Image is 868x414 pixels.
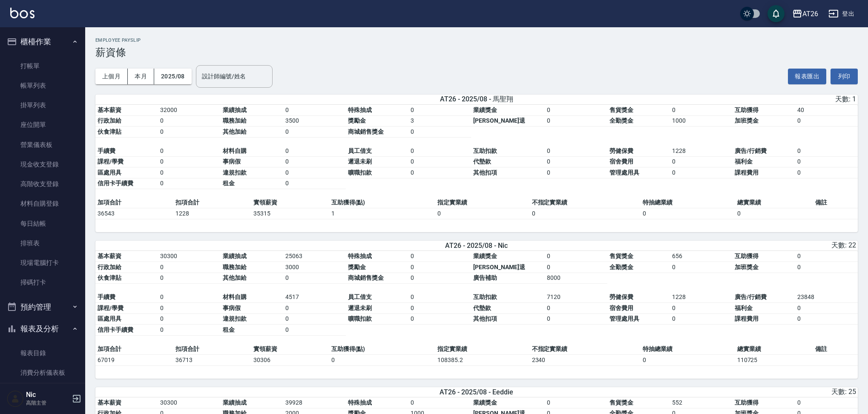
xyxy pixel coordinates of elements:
[158,156,221,167] td: 0
[26,391,69,399] h5: Nic
[223,253,247,259] span: 業績抽成
[329,354,435,365] td: 0
[95,208,173,219] td: 36543
[641,208,735,219] td: 0
[530,208,641,219] td: 0
[767,5,785,22] button: save
[545,146,607,157] td: 0
[545,397,607,408] td: 0
[223,158,241,165] span: 事病假
[283,178,346,189] td: 0
[609,305,633,311] span: 宿舍費用
[223,274,247,281] span: 其他加給
[3,273,82,292] a: 掃碼打卡
[251,344,329,355] td: 實領薪資
[3,318,82,340] button: 報表及分析
[98,180,133,187] span: 信用卡手續費
[158,292,221,303] td: 0
[609,264,633,270] span: 全勤獎金
[128,69,154,84] button: 本月
[408,273,471,284] td: 0
[3,214,82,233] a: 每日結帳
[530,344,641,355] td: 不指定實業績
[473,274,497,281] span: 廣告補助
[545,167,607,178] td: 0
[223,264,247,270] span: 職務加給
[735,253,759,259] span: 互助獲得
[158,167,221,178] td: 0
[530,197,641,208] td: 不指定實業績
[329,344,435,355] td: 互助獲得(點)
[609,117,633,124] span: 全勤獎金
[7,390,24,407] img: Person
[95,197,173,208] td: 加項合計
[283,251,346,262] td: 25063
[473,169,497,176] span: 其他扣項
[609,147,633,154] span: 勞健保費
[3,194,82,213] a: 材料自購登錄
[329,197,435,208] td: 互助獲得(點)
[95,46,858,58] h3: 薪資條
[26,399,69,407] p: 高階主管
[283,126,346,138] td: 0
[473,293,497,300] span: 互助扣款
[609,158,633,165] span: 宿舍費用
[158,303,221,314] td: 0
[173,197,251,208] td: 扣項合計
[473,117,525,124] span: [PERSON_NAME]退
[788,69,826,84] button: 報表匯出
[735,315,759,322] span: 課程費用
[545,273,607,284] td: 8000
[283,313,346,325] td: 0
[95,344,173,355] td: 加項合計
[158,397,221,408] td: 30300
[408,397,471,408] td: 0
[545,251,607,262] td: 0
[223,117,247,124] span: 職務加給
[98,106,121,113] span: 基本薪資
[158,251,221,262] td: 30300
[795,292,858,303] td: 23848
[348,106,372,113] span: 特殊抽成
[473,253,497,259] span: 業績獎金
[98,315,121,322] span: 區處用具
[435,197,530,208] td: 指定實業績
[735,117,759,124] span: 加班獎金
[348,305,372,311] span: 遲退未刷
[3,155,82,174] a: 現金收支登錄
[283,262,346,273] td: 3000
[223,169,247,176] span: 違規扣款
[670,262,733,273] td: 0
[735,399,759,406] span: 互助獲得
[606,388,856,397] div: 天數: 25
[670,146,733,157] td: 1228
[435,208,530,219] td: 0
[98,253,121,259] span: 基本薪資
[283,156,346,167] td: 0
[609,253,633,259] span: 售貨獎金
[223,315,247,322] span: 違規扣款
[223,293,247,300] span: 材料自購
[545,262,607,273] td: 0
[473,315,497,322] span: 其他扣項
[348,147,372,154] span: 員工借支
[283,303,346,314] td: 0
[3,115,82,135] a: 座位開單
[545,105,607,116] td: 0
[3,233,82,253] a: 排班表
[3,31,82,53] button: 櫃檯作業
[795,397,858,408] td: 0
[3,56,82,76] a: 打帳單
[795,146,858,157] td: 0
[283,397,346,408] td: 39928
[158,273,221,284] td: 0
[440,95,513,104] span: AT26 - 2025/08 - 馬聖翔
[408,292,471,303] td: 0
[670,251,733,262] td: 656
[545,292,607,303] td: 7120
[735,208,813,219] td: 0
[251,354,329,365] td: 30306
[95,37,858,43] h2: Employee Payslip
[408,313,471,325] td: 0
[670,313,733,325] td: 0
